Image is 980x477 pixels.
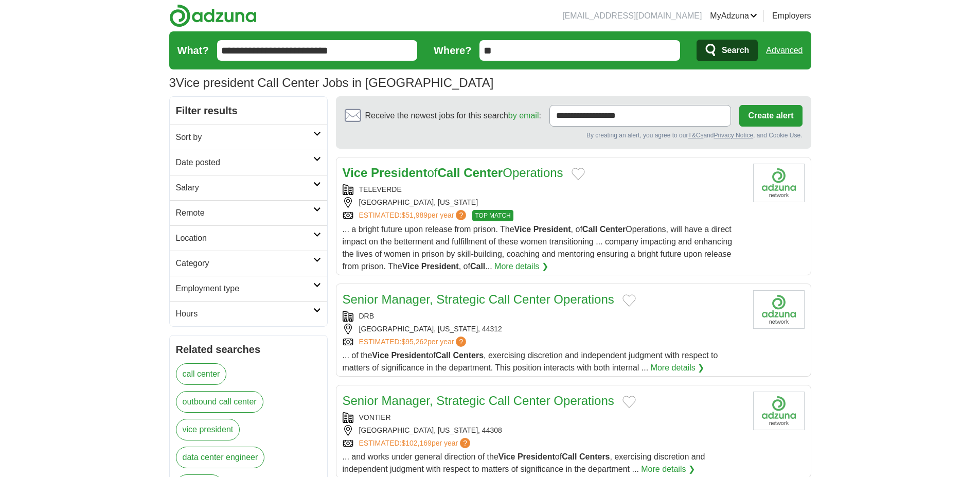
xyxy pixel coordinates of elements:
[176,447,265,468] a: data center engineer
[176,391,263,413] a: outbound call center
[514,225,531,234] strong: Vice
[421,262,459,271] strong: President
[365,110,541,122] span: Receive the newest jobs for this search :
[359,337,469,347] a: ESTIMATED:$95,262per year?
[170,97,327,125] h2: Filter results
[170,150,327,175] a: Date posted
[572,168,585,180] button: Add to favorite jobs
[453,351,484,360] strong: Centers
[176,232,313,244] h2: Location
[753,392,805,430] img: Company logo
[714,132,753,139] a: Privacy Notice
[169,74,176,92] span: 3
[343,394,614,408] a: Senior Manager, Strategic Call Center Operations
[518,452,555,461] strong: President
[470,262,485,271] strong: Call
[651,362,705,374] a: More details ❯
[436,351,451,360] strong: Call
[176,131,313,144] h2: Sort by
[176,308,313,320] h2: Hours
[176,257,313,270] h2: Category
[391,351,429,360] strong: President
[176,282,313,295] h2: Employment type
[739,105,802,127] button: Create alert
[772,10,811,22] a: Employers
[456,337,466,347] span: ?
[401,439,431,447] span: $102,169
[688,132,703,139] a: T&Cs
[170,301,327,326] a: Hours
[343,351,718,372] span: ... of the of , exercising discretion and independent judgment with respect to matters of signifi...
[177,43,209,58] label: What?
[722,40,749,61] span: Search
[472,210,513,221] span: TOP MATCH
[434,43,471,58] label: Where?
[371,166,427,180] strong: President
[582,225,597,234] strong: Call
[170,200,327,225] a: Remote
[562,10,702,22] li: [EMAIL_ADDRESS][DOMAIN_NAME]
[343,324,745,334] div: [GEOGRAPHIC_DATA], [US_STATE], 44312
[343,311,745,322] div: DRB
[372,351,389,360] strong: Vice
[456,210,466,220] span: ?
[460,438,470,448] span: ?
[401,211,427,219] span: $51,989
[508,111,539,120] a: by email
[494,260,548,273] a: More details ❯
[169,4,257,27] img: Adzuna logo
[562,452,577,461] strong: Call
[359,438,473,449] a: ESTIMATED:$102,169per year?
[498,452,515,461] strong: Vice
[170,125,327,150] a: Sort by
[176,419,240,440] a: vice president
[401,338,427,346] span: $95,262
[343,166,368,180] strong: Vice
[533,225,571,234] strong: President
[359,210,469,221] a: ESTIMATED:$51,989per year?
[600,225,626,234] strong: Center
[438,166,460,180] strong: Call
[622,396,636,408] button: Add to favorite jobs
[766,40,803,61] a: Advanced
[343,166,563,180] a: Vice PresidentofCall CenterOperations
[345,131,803,140] div: By creating an alert, you agree to our and , and Cookie Use.
[176,342,321,357] h2: Related searches
[622,294,636,307] button: Add to favorite jobs
[343,425,745,436] div: [GEOGRAPHIC_DATA], [US_STATE], 44308
[343,292,614,306] a: Senior Manager, Strategic Call Center Operations
[402,262,419,271] strong: Vice
[753,290,805,329] img: Company logo
[343,197,745,208] div: [GEOGRAPHIC_DATA], [US_STATE]
[176,156,313,169] h2: Date posted
[710,10,757,22] a: MyAdzuna
[343,225,733,271] span: ... a bright future upon release from prison. The , of Operations, will have a direct impact on t...
[170,225,327,251] a: Location
[176,363,227,385] a: call center
[343,412,745,423] div: VONTIER
[697,40,758,61] button: Search
[641,463,695,475] a: More details ❯
[170,276,327,301] a: Employment type
[170,251,327,276] a: Category
[343,184,745,195] div: TELEVERDE
[169,76,494,90] h1: Vice president Call Center Jobs in [GEOGRAPHIC_DATA]
[176,182,313,194] h2: Salary
[170,175,327,200] a: Salary
[343,452,705,473] span: ... and works under general direction of the of , exercising discretion and independent judgment ...
[176,207,313,219] h2: Remote
[753,164,805,202] img: Company logo
[464,166,503,180] strong: Center
[579,452,610,461] strong: Centers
